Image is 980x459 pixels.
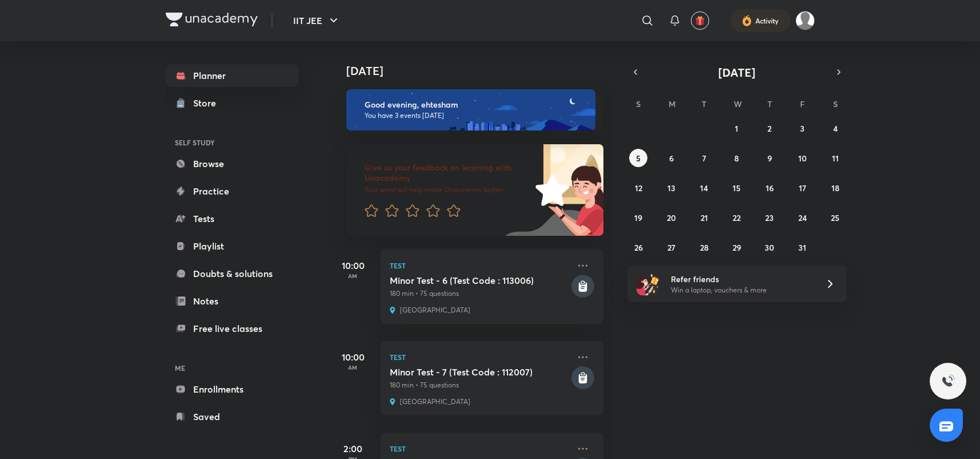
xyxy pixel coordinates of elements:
[798,242,806,253] abbr: October 31, 2025
[799,183,806,193] abbr: October 17, 2025
[166,64,298,87] a: Planner
[643,64,831,80] button: [DATE]
[669,98,675,109] abbr: Monday
[800,123,805,134] abbr: October 3, 2025
[761,238,779,256] button: October 30, 2025
[286,9,347,32] button: IIT JEE
[702,98,706,109] abbr: Tuesday
[793,179,811,197] button: October 17, 2025
[765,212,774,223] abbr: October 23, 2025
[742,14,752,27] img: activity
[826,119,845,137] button: October 4, 2025
[793,149,811,167] button: October 10, 2025
[795,11,815,30] img: ehtesham ansari
[767,98,772,109] abbr: Thursday
[629,238,647,256] button: October 26, 2025
[330,442,376,456] h5: 2:00
[700,183,708,193] abbr: October 14, 2025
[671,285,811,295] p: Win a laptop, vouchers & more
[695,15,705,26] img: avatar
[166,235,298,258] a: Playlist
[727,179,746,197] button: October 15, 2025
[733,212,741,223] abbr: October 22, 2025
[833,123,838,134] abbr: October 4, 2025
[166,317,298,340] a: Free live classes
[390,259,569,272] p: Test
[390,288,569,299] p: 180 min • 75 questions
[166,290,298,312] a: Notes
[826,149,845,167] button: October 11, 2025
[166,262,298,285] a: Doubts & solutions
[733,242,741,253] abbr: October 29, 2025
[691,11,709,30] button: avatar
[701,212,708,223] abbr: October 21, 2025
[767,153,772,164] abbr: October 9, 2025
[365,111,585,120] p: You have 3 events [DATE]
[765,242,774,253] abbr: October 30, 2025
[833,98,838,109] abbr: Saturday
[390,366,569,378] h5: Minor Test - 7 (Test Code : 112007)
[365,163,531,183] h6: Give us your feedback on learning with Unacademy
[400,306,470,315] p: [GEOGRAPHIC_DATA]
[793,119,811,137] button: October 3, 2025
[636,98,641,109] abbr: Sunday
[669,153,674,164] abbr: October 6, 2025
[832,153,839,164] abbr: October 11, 2025
[662,179,681,197] button: October 13, 2025
[695,208,713,227] button: October 21, 2025
[330,259,376,272] h5: 10:00
[761,149,779,167] button: October 9, 2025
[761,208,779,227] button: October 23, 2025
[766,183,774,193] abbr: October 16, 2025
[727,208,746,227] button: October 22, 2025
[390,397,395,406] img: venue-location
[166,180,298,203] a: Practice
[800,98,805,109] abbr: Friday
[390,442,569,456] p: Test
[400,397,470,406] p: [GEOGRAPHIC_DATA]
[629,208,647,227] button: October 19, 2025
[390,275,569,286] h5: Minor Test - 6 (Test Code : 113006)
[734,98,742,109] abbr: Wednesday
[662,149,681,167] button: October 6, 2025
[798,153,807,164] abbr: October 10, 2025
[365,185,531,195] p: Your word will help make Unacademy better
[662,208,681,227] button: October 20, 2025
[671,273,811,285] h6: Refer friends
[718,65,755,80] span: [DATE]
[634,212,642,223] abbr: October 19, 2025
[734,153,739,164] abbr: October 8, 2025
[662,238,681,256] button: October 27, 2025
[629,149,647,167] button: October 5, 2025
[727,238,746,256] button: October 29, 2025
[941,374,955,388] img: ttu
[695,238,713,256] button: October 28, 2025
[330,364,376,371] p: AM
[667,212,676,223] abbr: October 20, 2025
[767,123,771,134] abbr: October 2, 2025
[700,242,709,253] abbr: October 28, 2025
[166,405,298,428] a: Saved
[695,149,713,167] button: October 7, 2025
[761,119,779,137] button: October 2, 2025
[635,183,642,193] abbr: October 12, 2025
[166,378,298,401] a: Enrollments
[346,89,595,130] img: evening
[826,208,845,227] button: October 25, 2025
[826,179,845,197] button: October 18, 2025
[637,272,659,295] img: referral
[831,183,839,193] abbr: October 18, 2025
[695,179,713,197] button: October 14, 2025
[166,207,298,230] a: Tests
[702,153,706,164] abbr: October 7, 2025
[735,123,738,134] abbr: October 1, 2025
[667,242,675,253] abbr: October 27, 2025
[166,13,258,26] img: Company Logo
[727,149,746,167] button: October 8, 2025
[390,306,395,315] img: venue-location
[497,144,603,236] img: feedback_image
[733,183,741,193] abbr: October 15, 2025
[727,119,746,137] button: October 1, 2025
[166,358,298,378] h6: ME
[193,96,223,110] div: Store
